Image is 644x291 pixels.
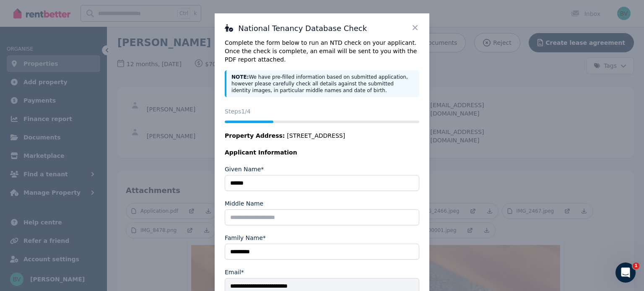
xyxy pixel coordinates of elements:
[225,165,264,173] label: Given Name*
[225,148,419,157] legend: Applicant Information
[225,107,419,116] p: Steps 1 /4
[225,199,263,208] label: Middle Name
[225,234,266,242] label: Family Name*
[225,132,285,139] span: Property Address:
[225,70,419,97] div: We have pre-filled information based on submitted application, however please carefully check all...
[287,131,345,140] span: [STREET_ADDRESS]
[225,268,244,276] label: Email*
[615,263,636,283] iframe: Intercom live chat
[225,39,419,64] p: Complete the form below to run an NTD check on your applicant. Once the check is complete, an ema...
[231,74,249,80] strong: NOTE:
[633,263,639,269] span: 1
[225,23,419,33] h3: National Tenancy Database Check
